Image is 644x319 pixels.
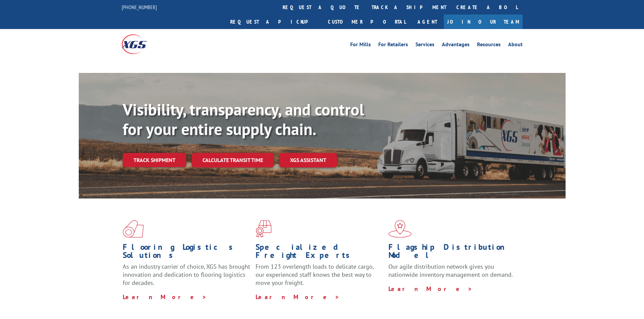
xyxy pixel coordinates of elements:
span: As an industry carrier of choice, XGS has brought innovation and dedication to flooring logistics... [123,263,250,287]
a: Track shipment [123,153,186,167]
a: Customer Portal [323,15,411,29]
h1: Flagship Distribution Model [388,243,516,263]
a: Learn More > [256,293,340,301]
a: Agent [411,15,444,29]
img: xgs-icon-focused-on-flooring-red [256,220,271,238]
p: From 123 overlength loads to delicate cargo, our experienced staff knows the best way to move you... [256,263,383,293]
a: Request a pickup [225,15,323,29]
a: Advantages [442,42,470,49]
span: Our agile distribution network gives you nationwide inventory management on demand. [388,263,513,278]
a: Calculate transit time [192,153,274,167]
b: Visibility, transparency, and control for your entire supply chain. [123,99,364,139]
a: [PHONE_NUMBER] [122,4,157,10]
a: Resources [477,42,501,49]
a: Learn More > [388,285,473,293]
a: Services [415,42,434,49]
a: About [508,42,523,49]
img: xgs-icon-total-supply-chain-intelligence-red [123,220,144,238]
a: For Retailers [378,42,408,49]
a: For Mills [350,42,371,49]
a: XGS ASSISTANT [279,153,337,167]
a: Learn More > [123,293,207,301]
h1: Specialized Freight Experts [256,243,383,263]
img: xgs-icon-flagship-distribution-model-red [388,220,412,238]
h1: Flooring Logistics Solutions [123,243,251,263]
a: Join Our Team [444,15,523,29]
